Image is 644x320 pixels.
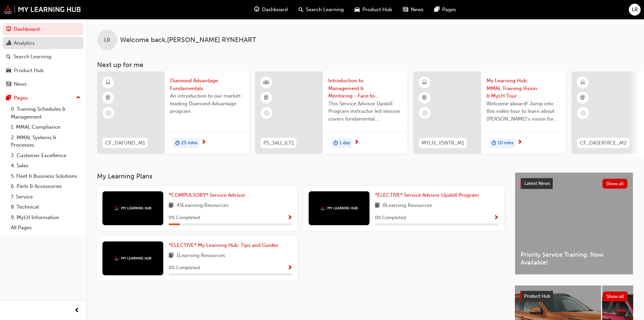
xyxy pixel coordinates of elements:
[14,80,27,88] div: News
[6,68,11,74] span: car-icon
[287,215,292,221] span: Show Progress
[14,67,44,74] div: Product Hub
[403,5,408,14] span: news-icon
[169,214,200,222] span: 9 % Completed
[8,161,84,171] a: 4. Sales
[255,71,407,153] a: PS_SAU_ILT1Introduction to Management & Mentoring - Face to Face Instructor Led Training (Service...
[492,139,496,148] span: duration-icon
[8,171,84,182] a: 5. Fleet & Business Solutions
[104,36,110,44] span: LR
[3,64,84,77] a: Product Hub
[6,26,11,33] span: guage-icon
[264,110,270,116] span: learningRecordVerb_NONE-icon
[105,110,112,116] span: learningRecordVerb_NONE-icon
[521,251,627,266] span: Priority Service Training: Now Available!
[580,93,585,102] span: booktick-icon
[287,264,292,272] button: Show Progress
[486,100,560,123] span: Welcome aboard! Jump into this video tour to learn about [PERSON_NAME]'s vision for your learning...
[434,5,439,14] span: pages-icon
[169,192,245,198] span: *COMPULSORY* Service Advisor
[176,201,229,210] span: 45 Learning Resources
[8,122,84,132] a: 1. MMAL Compliance
[603,292,628,301] button: Show all
[375,201,380,210] span: book-icon
[287,265,292,271] span: Show Progress
[355,5,360,14] span: car-icon
[339,139,350,147] span: 1 day
[486,77,560,100] span: My Learning Hub: MMAL Training Vision & MyLH Tour (Elective)
[383,201,432,210] span: 8 Learning Resources
[170,77,244,92] span: Diamond Advantage: Fundamentals
[114,256,151,260] img: mmal
[299,5,303,14] span: search-icon
[3,92,84,104] button: Pages
[398,3,429,17] a: news-iconNews
[97,172,504,180] h3: My Learning Plans
[120,36,256,44] span: Welcome back , [PERSON_NAME] RYNEHART
[263,139,294,147] span: PS_SAU_ILT1
[169,191,248,199] a: *COMPULSORY* Service Advisor
[6,54,11,60] span: search-icon
[169,252,174,260] span: book-icon
[175,139,180,148] span: duration-icon
[169,242,278,248] span: *ELECTIVE* My Learning Hub: Tips and Guides
[3,37,84,49] a: Analytics
[429,3,461,17] a: pages-iconPages
[629,4,641,16] button: LR
[293,3,349,17] a: search-iconSearch Learning
[517,140,522,146] span: next-icon
[114,206,151,210] img: mmal
[254,5,259,14] span: guage-icon
[106,93,111,102] span: booktick-icon
[8,104,84,122] a: 0. Training Schedules & Management
[287,214,292,222] button: Show Progress
[264,93,269,102] span: booktick-icon
[8,181,84,192] a: 6. Parts & Accessories
[602,179,628,189] button: Show all
[524,293,550,299] span: Product Hub
[201,140,206,146] span: next-icon
[97,71,249,153] a: CF_DAFUND_M1Diamond Advantage: FundamentalsAn introduction to our market-leading Diamond Advantag...
[14,94,28,102] div: Pages
[3,22,84,92] button: DashboardAnalyticsSearch LearningProduct HubNews
[413,71,566,153] a: MYLH_VSNTR_M1My Learning Hub: MMAL Training Vision & MyLH Tour (Elective)Welcome aboard! Jump int...
[262,6,288,14] span: Dashboard
[422,78,427,87] span: learningResourceType_ELEARNING-icon
[169,241,281,249] a: *ELECTIVE* My Learning Hub: Tips and Guides
[498,139,514,147] span: 10 mins
[3,23,84,36] a: Dashboard
[86,61,644,69] h3: Next up for me
[181,139,197,147] span: 25 mins
[354,140,359,146] span: next-icon
[320,206,358,210] img: mmal
[328,100,402,123] span: This Service Advisor Upskill Program instructor led session covers fundamental management styles ...
[306,6,344,14] span: Search Learning
[170,92,244,115] span: An introduction to our market-leading Diamond Advantage program.
[524,180,550,186] span: Latest News
[74,306,79,315] span: prev-icon
[3,78,84,90] a: News
[422,110,428,116] span: learningRecordVerb_NONE-icon
[422,93,427,102] span: booktick-icon
[333,139,338,148] span: duration-icon
[520,291,628,302] a: Product HubShow all
[3,50,84,63] a: Search Learning
[411,6,424,14] span: News
[375,191,482,199] a: *ELECTIVE* Service Advisor Upskill Program
[14,39,35,47] div: Analytics
[580,139,627,147] span: CF_DASERVICE_M2
[494,214,499,222] button: Show Progress
[6,95,11,101] span: pages-icon
[6,40,11,46] span: chart-icon
[328,77,402,100] span: Introduction to Management & Mentoring - Face to Face Instructor Led Training (Service Advisor Up...
[494,215,499,221] span: Show Progress
[580,110,586,116] span: learningRecordVerb_NONE-icon
[362,6,392,14] span: Product Hub
[264,78,269,87] span: learningResourceType_INSTRUCTOR_LED-icon
[375,192,479,198] span: *ELECTIVE* Service Advisor Upskill Program
[349,3,398,17] a: car-iconProduct Hub
[169,201,174,210] span: book-icon
[442,6,456,14] span: Pages
[8,150,84,161] a: 3. Customer Excellence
